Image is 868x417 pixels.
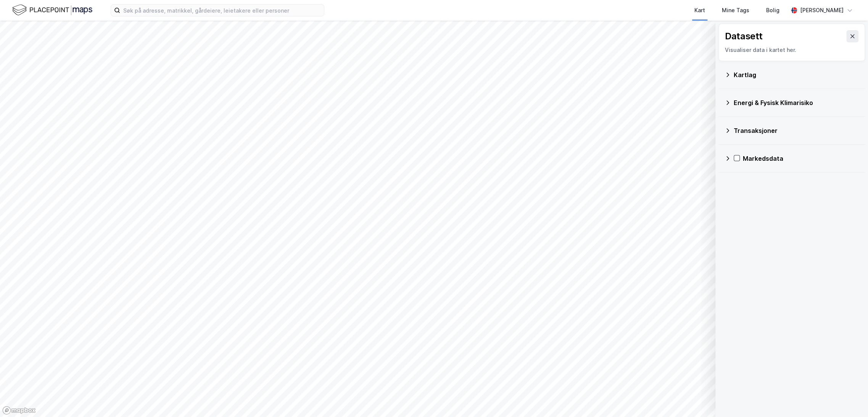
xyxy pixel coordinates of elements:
div: Mine Tags [722,6,749,15]
div: Energi & Fysisk Klimarisiko [734,98,859,107]
img: logo.f888ab2527a4732fd821a326f86c7f29.svg [12,3,92,17]
a: Mapbox homepage [2,406,36,415]
div: Markedsdata [743,154,859,163]
div: Visualiser data i kartet her. [725,45,858,55]
input: Søk på adresse, matrikkel, gårdeiere, leietakere eller personer [120,5,324,16]
div: Datasett [725,30,763,42]
iframe: Chat Widget [830,380,868,417]
div: Kart [694,6,705,15]
div: Kartlag [734,70,859,79]
div: Transaksjoner [734,126,859,135]
div: Bolig [766,6,779,15]
div: [PERSON_NAME] [800,6,844,15]
div: Kontrollprogram for chat [830,380,868,417]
